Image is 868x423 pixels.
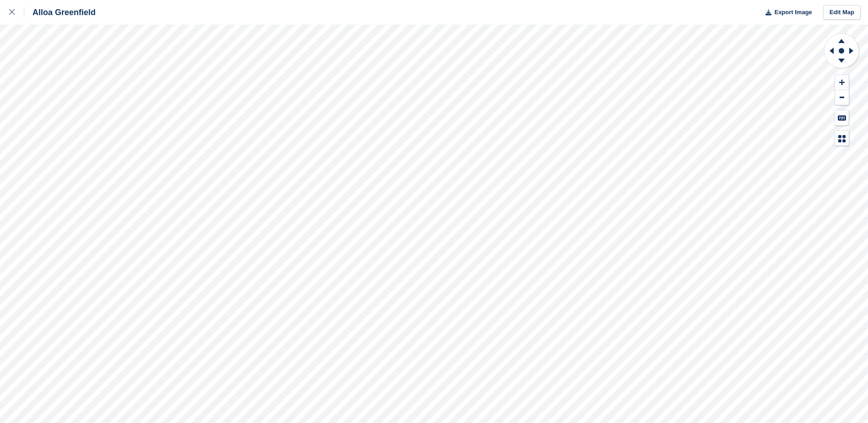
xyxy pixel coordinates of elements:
span: Export Image [774,8,812,17]
button: Export Image [760,5,812,20]
button: Keyboard Shortcuts [835,110,849,125]
button: Map Legend [835,131,849,146]
div: Alloa Greenfield [24,7,96,18]
button: Zoom Out [835,90,849,105]
a: Edit Map [823,5,861,20]
button: Zoom In [835,75,849,90]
